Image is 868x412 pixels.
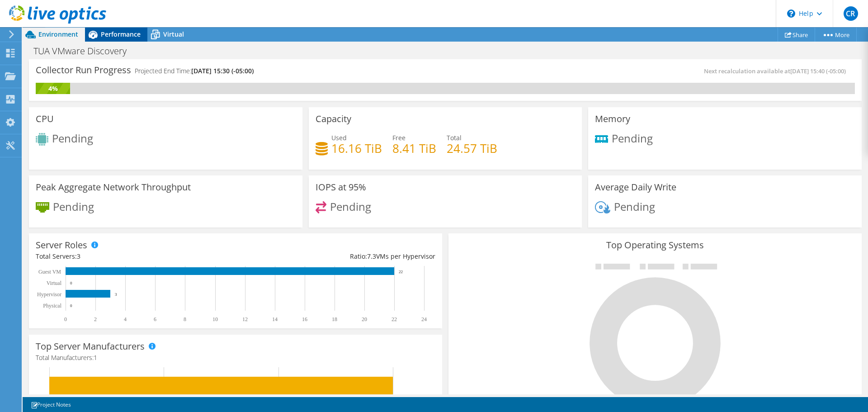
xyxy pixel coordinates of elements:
span: Environment [38,30,78,38]
h4: 24.57 TiB [447,143,497,153]
h3: IOPS at 95% [316,182,366,192]
span: Virtual [163,30,184,38]
a: Project Notes [24,399,77,410]
h3: Memory [595,114,630,124]
span: [DATE] 15:40 (-05:00) [790,67,846,75]
a: Share [778,28,815,42]
text: 2 [94,316,97,322]
svg: \n [787,9,795,18]
h1: TUA VMware Discovery [29,46,141,56]
span: Next recalculation available at [704,67,850,75]
text: 3 [115,292,117,297]
text: Physical [43,303,61,309]
text: 20 [362,316,367,322]
h3: CPU [36,114,54,124]
text: 6 [154,316,156,322]
h3: Server Roles [36,240,87,250]
text: 8 [184,316,186,322]
span: 1 [94,353,97,362]
h4: 16.16 TiB [331,143,382,153]
span: Used [331,133,347,142]
h3: Capacity [316,114,351,124]
span: Pending [614,199,655,213]
span: Pending [52,131,93,146]
div: Ratio: VMs per Hypervisor [236,251,435,261]
text: Guest VM [38,269,61,275]
h4: Total Manufacturers: [36,353,435,363]
text: 22 [392,316,397,322]
a: More [815,28,857,42]
span: 3 [77,252,80,260]
text: 10 [212,316,218,322]
h3: Average Daily Write [595,182,676,192]
span: Free [392,133,406,142]
h4: 8.41 TiB [392,143,436,153]
h3: Top Operating Systems [455,240,855,250]
text: 24 [421,316,427,322]
text: 12 [242,316,248,322]
text: 18 [332,316,337,322]
div: 4% [36,84,70,94]
text: Virtual [47,280,62,286]
span: Pending [612,130,653,145]
span: 7.3 [367,252,376,260]
span: Performance [101,30,141,38]
text: 0 [70,303,72,308]
text: 4 [124,316,127,322]
span: CR [844,6,858,21]
h4: Projected End Time: [135,66,254,76]
span: Pending [330,199,371,213]
text: 14 [272,316,278,322]
span: Total [447,133,462,142]
text: 22 [399,270,403,274]
text: 0 [64,316,67,322]
h3: Top Server Manufacturers [36,341,145,351]
h3: Peak Aggregate Network Throughput [36,182,191,192]
span: [DATE] 15:30 (-05:00) [191,66,254,75]
div: Total Servers: [36,251,236,261]
text: Hypervisor [37,291,61,298]
span: Pending [53,199,94,213]
text: 0 [70,281,72,285]
text: 16 [302,316,307,322]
